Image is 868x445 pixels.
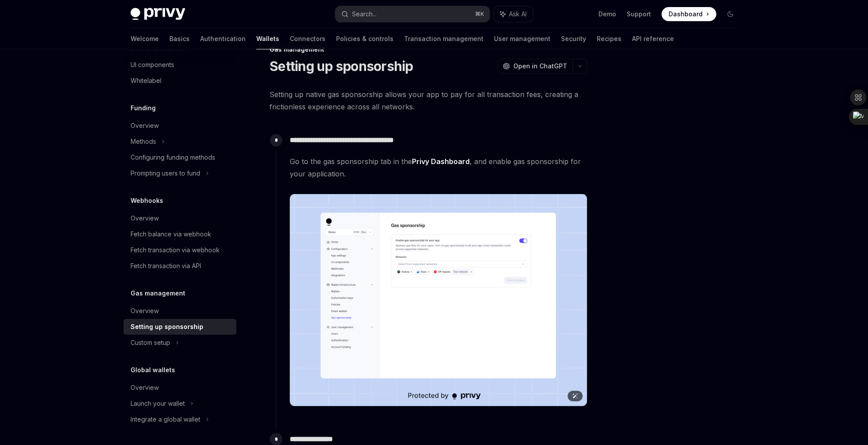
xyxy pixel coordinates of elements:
a: Overview [123,303,236,319]
span: Setting up native gas sponsorship allows your app to pay for all transaction fees, creating a fri... [269,88,587,113]
h1: Setting up sponsorship [269,58,413,74]
span: ⌘ K [475,11,484,18]
a: Configuring funding methods [123,150,236,165]
h5: Global wallets [131,365,175,375]
a: Support [627,10,651,19]
a: Dashboard [662,7,716,21]
img: dark logo [131,8,185,20]
div: Integrate a global wallet [131,414,200,425]
div: Gas management [269,45,587,54]
a: Overview [123,118,236,134]
div: Configuring funding methods [131,152,215,163]
a: Basics [169,28,190,49]
div: Whitelabel [131,75,161,86]
a: Policies & controls [336,28,393,49]
div: Launch your wallet [131,398,185,409]
a: Overview [123,380,236,396]
div: Overview [131,120,159,131]
a: Fetch balance via webhook [123,226,236,242]
div: Prompting users to fund [131,168,200,179]
h5: Webhooks [131,195,163,206]
a: Authentication [200,28,246,49]
a: Wallets [256,28,279,49]
span: Ask AI [509,10,527,19]
div: Overview [131,306,159,316]
a: Recipes [597,28,621,49]
button: Toggle dark mode [723,7,737,21]
a: Security [561,28,586,49]
a: Setting up sponsorship [123,319,236,335]
div: Methods [131,136,156,147]
a: Fetch transaction via webhook [123,242,236,258]
div: Search... [352,9,377,19]
a: Welcome [131,28,159,49]
a: Privy Dashboard [412,157,470,166]
div: Custom setup [131,337,170,348]
div: Setting up sponsorship [131,322,203,332]
a: Connectors [290,28,325,49]
button: Ask AI [494,6,533,22]
h5: Gas management [131,288,185,299]
a: Transaction management [404,28,483,49]
div: Fetch transaction via webhook [131,245,220,255]
a: API reference [632,28,674,49]
a: Whitelabel [123,73,236,89]
span: Open in ChatGPT [513,62,567,71]
h5: Funding [131,103,156,113]
span: Dashboard [669,10,703,19]
button: Search...⌘K [335,6,490,22]
div: Overview [131,382,159,393]
span: Go to the gas sponsorship tab in the , and enable gas sponsorship for your application. [290,155,587,180]
a: Demo [599,10,616,19]
img: images/gas-sponsorship.png [290,194,587,407]
a: User management [494,28,550,49]
div: Overview [131,213,159,224]
a: Fetch transaction via API [123,258,236,274]
a: UI components [123,57,236,73]
div: UI components [131,60,174,70]
a: Overview [123,210,236,226]
div: Fetch balance via webhook [131,229,211,239]
button: Open in ChatGPT [497,59,572,74]
div: Fetch transaction via API [131,261,201,271]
